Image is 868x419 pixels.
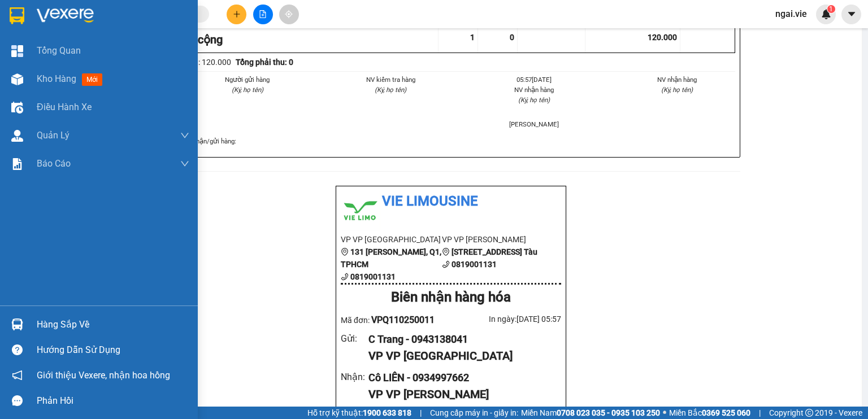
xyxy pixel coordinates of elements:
[452,247,537,256] b: [STREET_ADDRESS] Tàu
[363,408,411,417] strong: 1900 633 818
[11,73,23,85] img: warehouse-icon
[233,10,241,18] span: plus
[6,6,45,45] img: logo.jpg
[350,272,396,281] b: 0819001131
[510,33,514,42] span: 0
[37,43,81,58] span: Tổng Quan
[11,102,23,114] img: warehouse-icon
[285,10,293,18] span: aim
[476,85,592,95] li: NV nhận hàng
[430,407,518,419] span: Cung cấp máy in - giấy in:
[180,131,189,140] span: down
[619,75,736,85] li: NV nhận hàng
[648,33,677,42] span: 120.000
[847,9,857,19] span: caret-down
[341,191,561,212] li: Vie Limousine
[663,411,666,415] span: ⚪️
[521,407,660,419] span: Miền Nam
[37,100,92,114] span: Điều hành xe
[341,370,368,384] div: Nhận :
[12,370,23,381] span: notification
[341,313,451,327] div: Mã đơn:
[37,128,70,142] span: Quản Lý
[37,73,76,84] span: Kho hàng
[518,96,550,104] i: (Ký, họ tên)
[307,407,411,419] span: Hỗ trợ kỹ thuật:
[11,130,23,142] img: warehouse-icon
[371,315,435,325] span: VPQ110250011
[180,159,189,168] span: down
[37,368,170,382] span: Giới thiệu Vexere, nhận hoa hồng
[232,86,263,94] i: (Ký, họ tên)
[702,408,750,417] strong: 0369 525 060
[189,75,306,85] li: Người gửi hàng
[12,395,23,406] span: message
[841,5,861,24] button: caret-down
[669,407,750,419] span: Miền Bắc
[476,75,592,85] li: 05:57[DATE]
[766,7,816,21] span: ngai.vie
[827,5,835,13] sup: 1
[375,86,406,94] i: (Ký, họ tên)
[821,9,831,19] img: icon-new-feature
[341,248,349,256] span: environment
[167,56,231,68] div: Cước rồi : 120.000
[557,408,660,417] strong: 0708 023 035 - 0935 103 250
[368,386,552,403] div: VP VP [PERSON_NAME]
[333,75,449,85] li: NV kiểm tra hàng
[78,75,86,83] span: environment
[442,248,450,256] span: environment
[236,58,293,67] b: Tổng phải thu: 0
[37,316,189,333] div: Hàng sắp về
[368,331,552,347] div: C Trang - 0943138041
[470,33,475,42] span: 1
[452,260,497,269] b: 0819001131
[341,331,368,346] div: Gửi :
[11,158,23,170] img: solution-icon
[442,260,450,268] span: phone
[341,233,442,246] li: VP VP [GEOGRAPHIC_DATA]
[451,313,561,325] div: In ngày: [DATE] 05:57
[12,344,23,355] span: question-circle
[341,287,561,308] div: Biên nhận hàng hóa
[6,6,164,27] li: Vie Limousine
[279,5,299,24] button: aim
[368,347,552,365] div: VP VP [GEOGRAPHIC_DATA]
[341,247,441,269] b: 131 [PERSON_NAME], Q1, TPHCM
[37,156,71,171] span: Báo cáo
[442,233,543,246] li: VP VP [PERSON_NAME]
[829,5,833,13] span: 1
[661,86,693,94] i: (Ký, họ tên)
[259,10,267,18] span: file-add
[37,342,189,359] div: Hướng dẫn sử dụng
[227,5,246,24] button: plus
[37,392,189,409] div: Phản hồi
[6,48,78,85] li: VP VP [GEOGRAPHIC_DATA]
[341,191,380,230] img: logo.jpg
[82,73,102,86] span: mới
[420,407,422,419] span: |
[11,318,23,330] img: warehouse-icon
[341,273,349,281] span: phone
[10,7,24,24] img: logo-vxr
[167,136,735,146] div: Quy định nhận/gửi hàng :
[805,409,813,417] span: copyright
[78,48,150,73] li: VP VP [PERSON_NAME]
[253,5,273,24] button: file-add
[11,45,23,57] img: dashboard-icon
[759,407,761,419] span: |
[476,119,592,129] li: [PERSON_NAME]
[368,370,552,386] div: Cô LIÊN - 0934997662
